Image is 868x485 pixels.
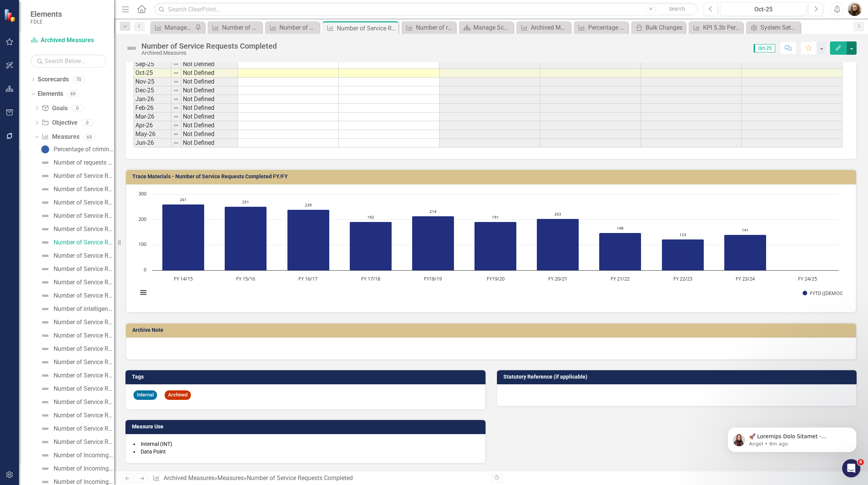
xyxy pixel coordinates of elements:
[41,331,50,340] img: Not Defined
[503,374,853,380] h3: Statutory Reference (if applicable)
[181,69,238,78] td: Not Defined
[54,239,114,246] div: Number of Service Requests Completed
[554,211,561,217] text: 203
[173,140,179,146] img: 8DAGhfEEPCf229AAAAAElFTkSuQmCC
[41,371,50,380] img: Not Defined
[33,22,131,421] span: 🚀 Loremips Dolo Sitamet - Consecte Adip Elitsed do Eiusm! Te Incididu, Utlabor et DolorEmagn'a En...
[669,6,685,12] span: Search
[133,60,171,69] td: Sep-25
[39,263,114,275] a: Number of Service Requests Completed
[41,358,50,367] img: Not Defined
[41,225,50,234] img: Not Defined
[461,23,511,32] a: Manage Scorecards
[138,190,146,197] text: 300
[54,159,114,166] div: Number of requests for customer support (INT)
[39,396,114,408] a: Number of Service Requests Pending
[133,113,171,121] td: Mar-26
[305,202,312,208] text: 239
[152,474,485,483] div: » »
[181,139,238,147] td: Not Defined
[39,316,114,328] a: Number of Service Requests Pending
[54,173,114,179] div: Number of Service Requests Completed
[138,241,146,247] text: 100
[54,465,114,472] div: Number of Incoming Service Requests
[138,287,149,298] button: View chart menu, Chart
[217,474,244,482] a: Measures
[39,369,114,382] a: Number of Service Requests Pending
[39,423,114,435] a: Number of Service Requests Pending
[41,398,50,407] img: Not Defined
[39,303,114,315] a: Number of intelligence products
[152,23,193,32] a: Manage Elements
[646,23,684,32] div: Bulk Changes
[842,459,860,477] iframe: Intercom live chat
[54,266,114,273] div: Number of Service Requests Completed
[173,96,179,102] img: 8DAGhfEEPCf229AAAAAElFTkSuQmCC
[81,119,94,126] div: 0
[133,130,171,139] td: May-26
[41,119,77,127] a: Objective
[141,449,166,455] span: Data Point
[39,356,114,368] a: Number of Service Requests Pending
[133,95,171,104] td: Jan-26
[73,76,85,83] div: 70
[41,211,50,220] img: Not Defined
[132,424,482,430] h3: Measure Use
[173,79,179,85] img: 8DAGhfEEPCf229AAAAAElFTkSuQmCC
[39,143,114,155] a: Percentage of criminal arrest information received electronically (through AFIS) for entry into t...
[54,372,114,379] div: Number of Service Requests Pending
[611,275,630,282] text: FY 21/22
[720,2,807,16] button: Oct-25
[41,278,50,287] img: Not Defined
[4,8,17,22] img: ClearPoint Strategy
[39,170,114,182] a: Number of Service Requests Completed
[173,105,179,111] img: 8DAGhfEEPCf229AAAAAElFTkSuQmCC
[487,275,505,282] text: FY19/20
[174,275,193,282] text: FY 14/15
[209,23,260,32] a: Number of Service Requests Completed
[133,121,171,130] td: Apr-26
[41,384,50,393] img: Not Defined
[54,212,114,219] div: Number of Service Requests Completed
[133,390,157,400] span: Internal
[748,23,798,32] a: System Setup
[144,266,146,273] text: 0
[38,75,69,84] a: Scorecards
[67,91,79,97] div: 69
[430,209,436,214] text: 214
[181,104,238,113] td: Not Defined
[41,251,50,260] img: Not Defined
[41,437,50,447] img: Not Defined
[133,139,171,147] td: Jun-26
[236,275,255,282] text: FY 15/16
[39,197,114,209] a: Number of Service Requests Completed
[33,29,131,36] p: Message from Angel, sent 9m ago
[848,2,862,16] button: Jennifer Siddoway
[141,441,172,447] span: Internal (INT)
[41,104,67,113] a: Goals
[41,198,50,207] img: Not Defined
[173,70,179,76] img: 8DAGhfEEPCf229AAAAAElFTkSuQmCC
[716,411,868,464] iframe: Intercom notifications message
[41,133,79,141] a: Measures
[54,385,114,392] div: Number of Service Requests Pending
[54,199,114,206] div: Number of Service Requests Completed
[39,449,114,461] a: Number of Incoming Service Requests
[287,209,330,270] path: FY 16/17, 239. FYTD (Sum).
[760,23,798,32] div: System Setup
[41,304,50,314] img: Not Defined
[412,216,454,270] path: FY18/19, 214. FYTD (Sum).
[39,330,114,342] a: Number of Service Requests Pending
[132,327,852,333] h3: Archive Note
[71,105,84,111] div: 0
[133,69,171,78] td: Oct-25
[41,265,50,274] img: Not Defined
[54,359,114,366] div: Number of Service Requests Pending
[134,190,848,304] div: Chart. Highcharts interactive chart.
[403,23,454,32] a: Number of requests for customer support (INT)
[679,232,686,237] text: 123
[133,78,171,86] td: Nov-25
[173,131,179,137] img: 8DAGhfEEPCf229AAAAAElFTkSuQmCC
[38,90,63,98] a: Elements
[41,185,50,194] img: Not Defined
